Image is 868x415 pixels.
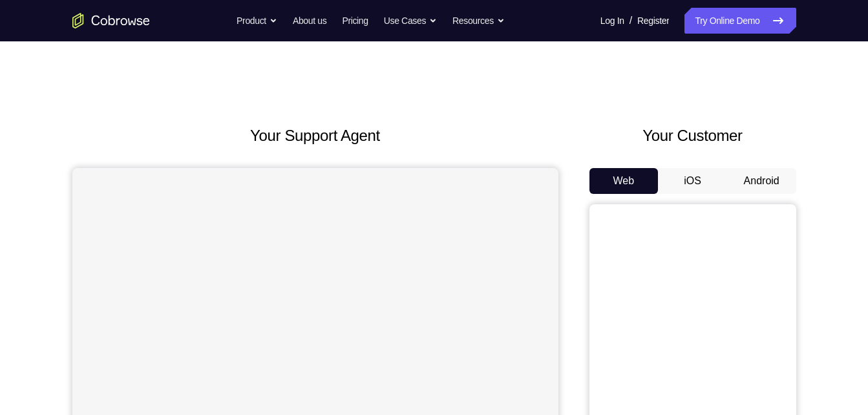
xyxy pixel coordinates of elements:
[684,8,796,34] a: Try Online Demo
[600,8,624,34] a: Log In
[452,8,505,34] button: Resources
[72,124,558,147] h2: Your Support Agent
[589,168,659,194] button: Web
[237,8,277,34] button: Product
[630,13,632,28] span: /
[293,8,326,34] a: About us
[589,124,796,147] h2: Your Customer
[727,168,796,194] button: Android
[342,8,368,34] a: Pricing
[72,13,150,28] a: Go to the home page
[658,168,727,194] button: iOS
[384,8,437,34] button: Use Cases
[637,8,669,34] a: Register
